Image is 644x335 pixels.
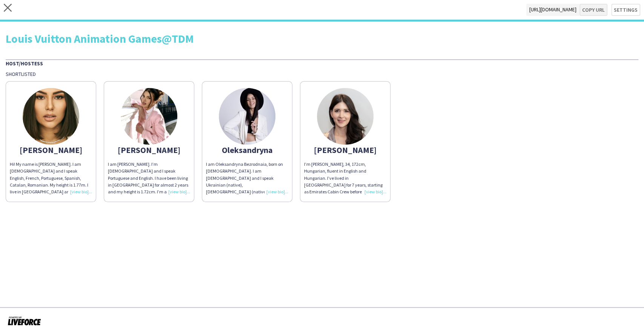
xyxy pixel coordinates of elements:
div: Shortlisted [6,71,638,77]
span: [URL][DOMAIN_NAME] [526,4,579,16]
img: thumb-ea90278e-f7ba-47c0-a5d4-36582162575c.jpg [121,88,177,145]
div: I’m [PERSON_NAME], 34, 172cm, Hungarian, fluent in English and Hungarian. I’ve lived in [GEOGRAPH... [304,161,386,195]
div: Hi! My name is [PERSON_NAME]. I am [DEMOGRAPHIC_DATA] and I speak English, French, Portuguese, Sp... [10,161,92,195]
div: Oleksandryna [206,147,288,153]
button: Settings [611,4,640,16]
button: Copy url [579,4,607,16]
img: thumb-673af15fb88cb.jpeg [23,88,79,145]
div: I am [PERSON_NAME]. I’m [DEMOGRAPHIC_DATA] and I speak Portuguese and English. I have been living... [108,161,190,195]
div: Host/Hostess [6,59,638,67]
div: [PERSON_NAME] [10,147,92,153]
div: [PERSON_NAME] [108,147,190,153]
img: Powered by Liveforce [8,315,41,326]
img: thumb-662b7dc40f52e.jpeg [219,88,275,145]
img: thumb-6800b272099ba.jpeg [317,88,373,145]
div: I am Oleksandryna Bezrodnaia, born on [DEMOGRAPHIC_DATA]. I am [DEMOGRAPHIC_DATA] and I speak Ukr... [206,161,288,195]
div: [PERSON_NAME] [304,147,386,153]
div: Louis Vuitton Animation Games@TDM [6,33,638,44]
